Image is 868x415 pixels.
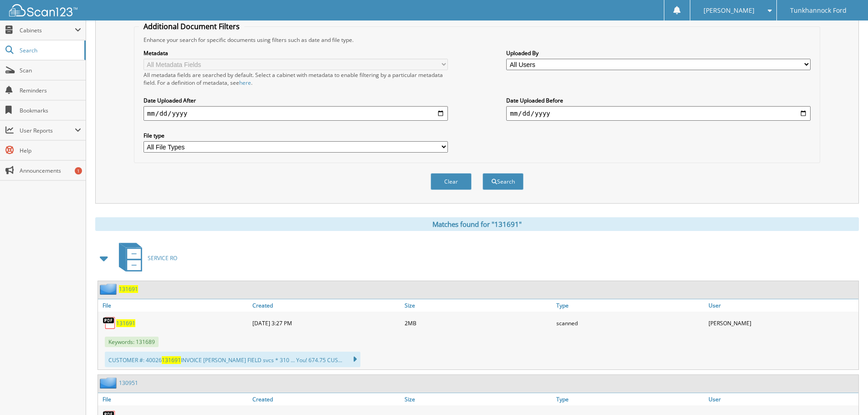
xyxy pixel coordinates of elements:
[706,393,858,405] a: User
[554,314,706,332] div: scanned
[250,299,402,312] a: Created
[20,26,75,34] span: Cabinets
[98,299,250,312] a: File
[119,285,138,293] a: 131691
[506,49,811,57] label: Uploaded By
[20,127,75,134] span: User Reports
[790,8,847,13] span: Tunkhannock Ford
[75,167,82,174] div: 1
[139,21,244,31] legend: Additional Document Filters
[98,393,250,405] a: File
[113,240,177,276] a: SERVICE RO
[105,352,360,367] div: CUSTOMER #: 40026 INVOICE [PERSON_NAME] FIELD svcs * 310 ... You! 674.75 CUS...
[20,67,81,74] span: Scan
[402,393,555,405] a: Size
[431,173,472,190] button: Clear
[250,314,402,332] div: [DATE] 3:27 PM
[239,79,251,87] a: here
[822,371,868,415] iframe: Chat Widget
[20,147,81,154] span: Help
[483,173,524,190] button: Search
[706,299,858,312] a: User
[506,97,811,104] label: Date Uploaded Before
[704,8,755,13] span: [PERSON_NAME]
[105,337,159,347] span: Keywords: 131689
[144,97,448,104] label: Date Uploaded After
[402,314,555,332] div: 2MB
[139,36,815,44] div: Enhance your search for specific documents using filters such as date and file type.
[20,167,81,174] span: Announcements
[144,71,448,87] div: All metadata fields are searched by default. Select a cabinet with metadata to enable filtering b...
[506,106,811,121] input: end
[20,46,80,54] span: Search
[20,107,81,114] span: Bookmarks
[162,356,181,364] span: 131691
[119,379,138,387] a: 130951
[116,319,135,327] a: 131691
[148,254,177,262] span: SERVICE RO
[100,377,119,389] img: folder2.png
[554,299,706,312] a: Type
[706,314,858,332] div: [PERSON_NAME]
[554,393,706,405] a: Type
[402,299,555,312] a: Size
[144,132,448,139] label: File type
[100,283,119,295] img: folder2.png
[95,217,859,231] div: Matches found for "131691"
[144,106,448,121] input: start
[144,49,448,57] label: Metadata
[103,316,116,330] img: PDF.png
[250,393,402,405] a: Created
[20,87,81,94] span: Reminders
[9,4,77,16] img: scan123-logo-white.svg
